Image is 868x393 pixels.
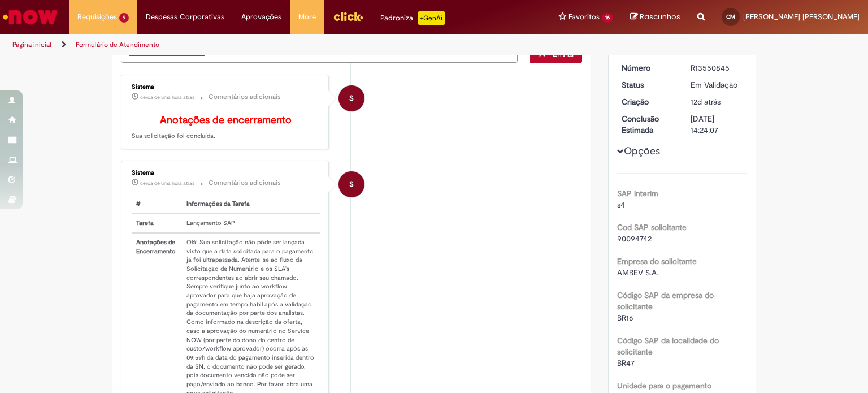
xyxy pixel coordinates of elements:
[617,267,658,278] span: AMBEV S.A.
[613,62,683,74] dt: Número
[617,234,652,244] span: 90094742
[743,12,860,21] span: [PERSON_NAME] [PERSON_NAME]
[8,34,570,55] ul: Trilhas de página
[132,170,320,176] div: Sistema
[12,40,51,49] a: Página inicial
[182,195,320,214] th: Informações da Tarefa
[160,114,292,127] b: Anotações de encerramento
[617,335,719,357] b: Código SAP da localidade do solicitante
[617,313,633,323] span: BR16
[380,11,445,25] div: Padroniza
[613,96,683,107] dt: Criação
[691,79,743,90] div: Em Validação
[338,85,364,111] div: System
[132,84,320,90] div: Sistema
[209,92,281,102] small: Comentários adicionais
[617,256,697,266] b: Empresa do solicitante
[209,178,281,188] small: Comentários adicionais
[613,79,683,90] dt: Status
[76,40,159,49] a: Formulário de Atendimento
[617,381,711,391] b: Unidade para o pagamento
[182,214,320,233] td: Lançamento SAP
[349,85,354,112] span: S
[418,11,445,25] p: +GenAi
[140,180,194,187] time: 01/10/2025 09:34:34
[691,113,743,136] div: [DATE] 14:24:07
[140,180,194,187] span: cerca de uma hora atrás
[726,13,735,20] span: CM
[602,13,613,23] span: 16
[691,97,721,107] span: 12d atrás
[338,171,364,197] div: System
[132,115,320,141] p: Sua solicitação foi concluída.
[119,13,129,23] span: 9
[146,11,224,23] span: Despesas Corporativas
[691,96,743,107] div: 19/09/2025 14:04:47
[617,290,714,312] b: Código SAP da empresa do solicitante
[333,8,363,25] img: click_logo_yellow_360x200.png
[617,188,658,198] b: SAP Interim
[568,11,600,23] span: Favoritos
[77,11,117,23] span: Requisições
[553,49,575,59] span: Enviar
[617,200,625,210] span: s4
[132,195,182,214] th: #
[617,222,687,232] b: Cod SAP solicitante
[298,11,316,23] span: More
[140,94,194,101] span: cerca de uma hora atrás
[630,12,680,23] a: Rascunhos
[691,97,721,107] time: 19/09/2025 14:04:47
[349,171,354,198] span: S
[241,11,281,23] span: Aprovações
[132,214,182,233] th: Tarefa
[640,11,680,22] span: Rascunhos
[691,62,743,74] div: R13550845
[1,6,59,28] img: ServiceNow
[613,113,683,136] dt: Conclusão Estimada
[617,358,635,368] span: BR47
